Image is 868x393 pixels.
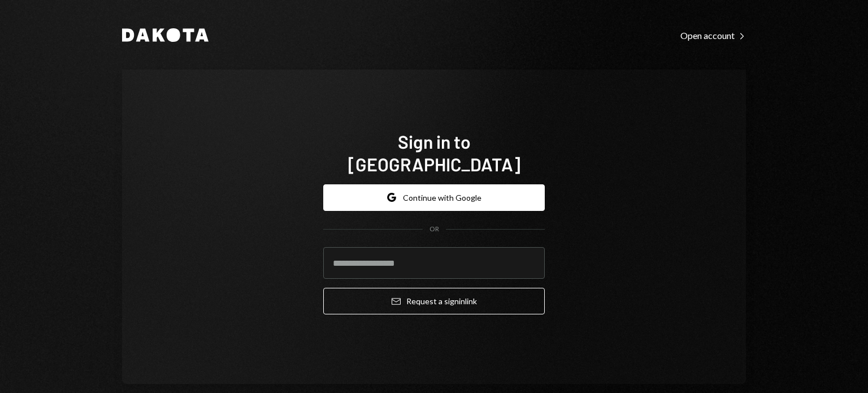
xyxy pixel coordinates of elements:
[429,224,439,234] div: OR
[680,30,746,41] div: Open account
[323,184,545,211] button: Continue with Google
[323,288,545,314] button: Request a signinlink
[323,130,545,175] h1: Sign in to [GEOGRAPHIC_DATA]
[680,29,746,41] a: Open account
